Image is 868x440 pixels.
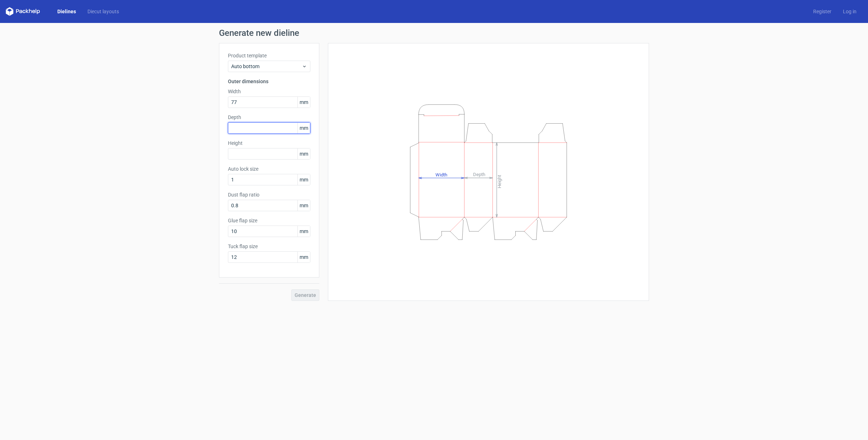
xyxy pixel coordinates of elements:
a: Register [807,8,837,15]
span: Auto bottom [231,63,302,70]
span: mm [297,200,310,211]
h3: Outer dimensions [228,78,310,85]
label: Height [228,139,310,147]
span: mm [297,252,310,262]
label: Glue flap size [228,217,310,224]
h1: Generate new dieline [219,29,649,37]
label: Depth [228,114,310,121]
span: mm [297,226,310,237]
label: Product template [228,52,310,59]
tspan: Width [435,172,447,177]
span: mm [297,97,310,108]
span: mm [297,123,310,133]
tspan: Depth [473,172,485,177]
a: Diecut layouts [82,8,125,15]
span: mm [297,174,310,185]
label: Dust flap ratio [228,191,310,198]
label: Auto lock size [228,165,310,172]
span: mm [297,148,310,159]
a: Log in [837,8,862,15]
label: Tuck flap size [228,243,310,250]
tspan: Height [497,175,502,188]
label: Width [228,88,310,95]
a: Dielines [52,8,82,15]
